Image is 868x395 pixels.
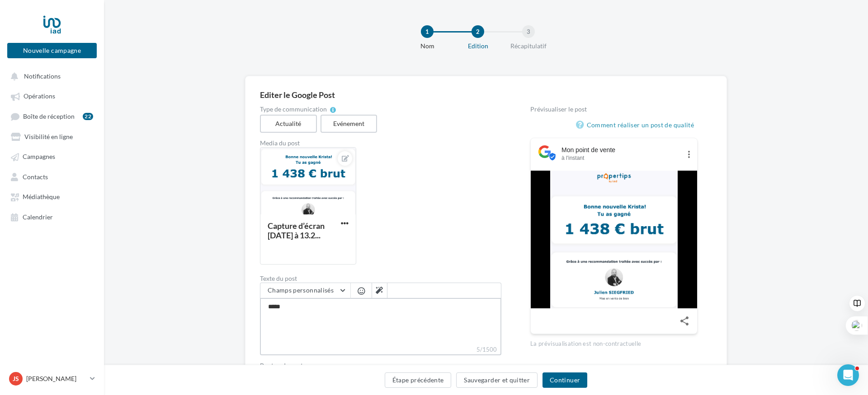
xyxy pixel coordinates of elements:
div: à l'instant [561,154,681,162]
div: Nom [398,42,456,51]
label: Actualité [260,115,317,133]
span: Contacts [23,173,48,181]
button: Continuer [542,372,587,388]
a: Opérations [5,88,99,104]
label: Texte du post [260,275,501,282]
div: Prévisualiser le post [530,106,698,112]
span: Boîte de réception [23,112,75,120]
button: Sauvegarder et quitter [456,372,538,388]
label: Evénement [321,115,377,133]
div: La prévisualisation est non-contractuelle [530,336,698,348]
button: Notifications [5,68,95,84]
a: Boîte de réception22 [5,108,99,125]
span: Type de communication [260,106,327,112]
div: 2 [472,25,484,38]
span: JS [13,374,19,383]
span: Calendrier [23,213,53,221]
iframe: Intercom live chat [837,364,859,386]
span: Visibilité en ligne [24,133,73,140]
div: Media du post [260,140,501,146]
span: Champs personnalisés [268,286,334,294]
a: JS [PERSON_NAME] [7,370,97,387]
div: Récapitulatif [500,42,557,51]
span: Notifications [24,72,61,80]
div: 22 [83,113,93,120]
div: Edition [449,42,507,51]
div: 1 [421,25,434,38]
a: Médiathèque [5,188,99,204]
label: Bouton du post [260,362,501,369]
div: Mon point de vente [561,145,681,154]
button: Champs personnalisés [260,283,350,298]
span: Opérations [24,93,55,100]
a: Comment réaliser un post de qualité [576,120,698,130]
button: Nouvelle campagne [7,43,97,58]
p: [PERSON_NAME] [26,374,86,383]
img: Capture d’écran 2025-09-22 à 13.21.04 [550,171,677,308]
a: Contacts [5,168,99,185]
label: 5/1500 [260,345,501,355]
span: Campagnes [23,153,55,161]
div: 3 [522,25,535,38]
a: Calendrier [5,209,99,225]
div: Editer le Google Post [260,91,712,99]
button: Étape précédente [385,372,452,388]
a: Visibilité en ligne [5,128,99,144]
a: Campagnes [5,148,99,164]
div: Capture d’écran [DATE] à 13.2... [268,221,325,240]
span: Médiathèque [23,193,60,201]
